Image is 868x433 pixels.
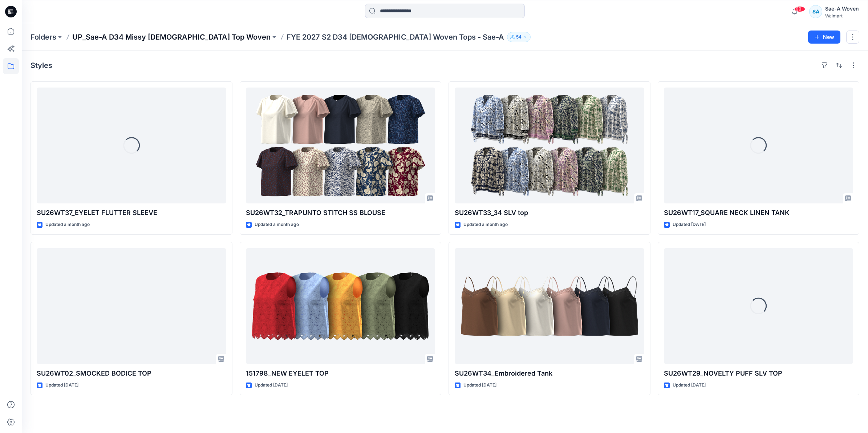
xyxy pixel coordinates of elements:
p: SU26WT02_SMOCKED BODICE TOP [37,368,226,379]
p: Updated [DATE] [673,381,706,389]
a: SU26WT34_Embroidered Tank [455,248,644,364]
p: SU26WT33_34 SLV top [455,208,644,218]
p: Updated [DATE] [463,381,496,389]
p: Updated [DATE] [673,221,706,228]
button: 54 [507,32,531,42]
div: SA [809,5,822,18]
p: FYE 2027 S2 D34 [DEMOGRAPHIC_DATA] Woven Tops - Sae-A [287,32,504,42]
p: Updated a month ago [45,221,90,228]
p: Updated [DATE] [255,381,288,389]
span: 99+ [794,6,805,12]
p: SU26WT29_NOVELTY PUFF SLV TOP [664,368,853,379]
h4: Styles [31,61,52,70]
div: Walmart [825,13,859,19]
p: SU26WT17_SQUARE NECK LINEN TANK [664,208,853,218]
p: Updated a month ago [255,221,299,228]
p: SU26WT34_Embroidered Tank [455,368,644,379]
p: 54 [516,33,522,41]
a: 151798_NEW EYELET TOP [246,248,435,364]
p: SU26WT32_TRAPUNTO STITCH SS BLOUSE [246,208,435,218]
p: 151798_NEW EYELET TOP [246,368,435,379]
a: SU26WT32_TRAPUNTO STITCH SS BLOUSE [246,88,435,203]
a: SU26WT33_34 SLV top [455,88,644,203]
a: UP_Sae-A D34 Missy [DEMOGRAPHIC_DATA] Top Woven [72,32,271,42]
p: SU26WT37_EYELET FLUTTER SLEEVE [37,208,226,218]
a: Folders [31,32,56,42]
button: New [808,31,840,44]
p: Updated a month ago [463,221,508,228]
p: Updated [DATE] [45,381,78,389]
div: Sae-A Woven [825,4,859,13]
